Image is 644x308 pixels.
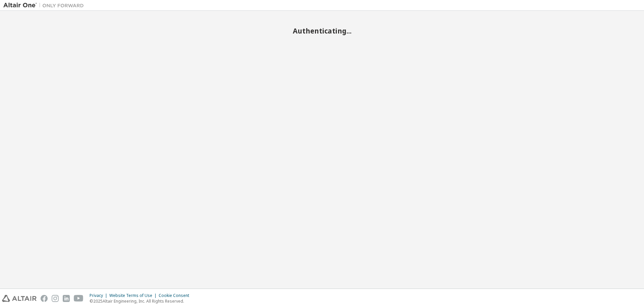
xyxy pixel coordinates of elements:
img: linkedin.svg [63,295,70,302]
p: © 2025 Altair Engineering, Inc. All Rights Reserved. [90,298,193,304]
img: Altair One [3,2,87,9]
div: Website Terms of Use [109,293,159,298]
div: Cookie Consent [159,293,193,298]
img: facebook.svg [41,295,48,302]
div: Privacy [90,293,109,298]
h2: Authenticating... [3,26,641,35]
img: instagram.svg [52,295,59,302]
img: youtube.svg [74,295,84,302]
img: altair_logo.svg [2,295,37,302]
